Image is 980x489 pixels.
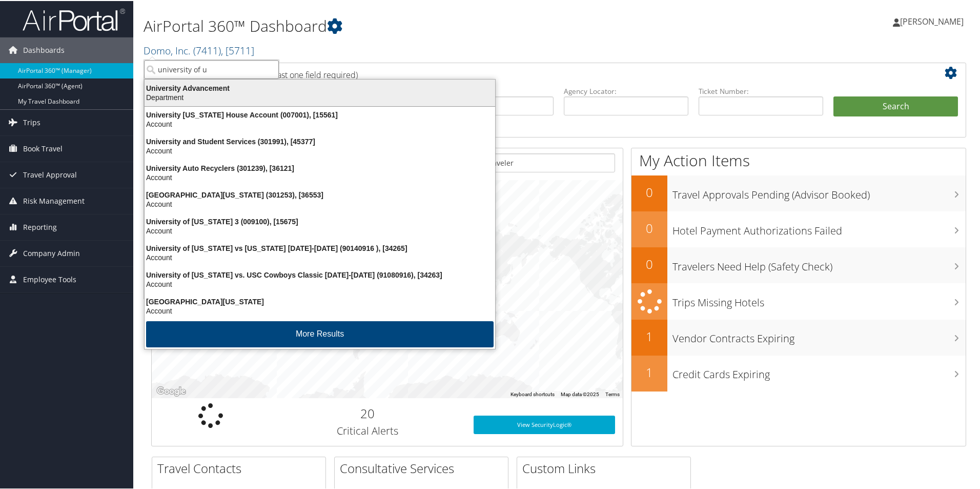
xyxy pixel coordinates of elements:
[672,182,966,201] h3: Travel Approvals Pending (Advisor Booked)
[138,163,501,172] div: University Auto Recyclers (301239), [36121]
[138,296,501,305] div: [GEOGRAPHIC_DATA][US_STATE]
[561,390,599,396] span: Map data ©2025
[511,390,555,397] button: Keyboard shortcuts
[340,459,508,476] h2: Consultative Services
[138,279,501,288] div: Account
[138,305,501,315] div: Account
[138,136,501,145] div: University and Student Services (301991), [45377]
[631,246,966,282] a: 0Travelers Need Help (Safety Check)
[900,15,964,26] span: [PERSON_NAME]
[159,64,890,81] h2: Airtinerary Lookup
[138,252,501,261] div: Account
[144,59,279,78] input: Search Accounts
[893,5,974,36] a: [PERSON_NAME]
[138,92,501,101] div: Department
[631,355,966,390] a: 1Credit Cards Expiring
[138,83,501,92] div: University Advancement
[631,363,667,380] h2: 1
[138,172,501,181] div: Account
[631,210,966,246] a: 0Hotel Payment Authorizations Failed
[23,109,40,134] span: Trips
[157,459,325,476] h2: Travel Contacts
[631,219,667,236] h2: 0
[23,213,57,239] span: Reporting
[138,189,501,199] div: [GEOGRAPHIC_DATA][US_STATE] (301253), [36553]
[221,43,254,56] span: , [ 5711 ]
[260,68,358,80] span: (at least one field required)
[631,174,966,210] a: 0Travel Approvals Pending (Advisor Booked)
[144,43,254,56] a: Domo, Inc.
[23,36,65,62] span: Dashboards
[672,361,966,381] h3: Credit Cards Expiring
[138,145,501,154] div: Account
[23,240,80,265] span: Company Admin
[144,14,697,36] h1: AirPortal 360™ Dashboard
[138,199,501,208] div: Account
[631,319,966,355] a: 1Vendor Contracts Expiring
[138,119,501,128] div: Account
[672,325,966,345] h3: Vendor Contracts Expiring
[564,85,688,95] label: Agency Locator:
[277,404,458,421] h2: 20
[23,187,85,213] span: Risk Management
[23,7,125,31] img: airportal-logo.png
[699,85,823,95] label: Ticket Number:
[672,218,966,237] h3: Hotel Payment Authorizations Failed
[154,384,188,397] img: Google
[672,289,966,309] h3: Trips Missing Hotels
[138,243,501,252] div: University of [US_STATE] vs [US_STATE] [DATE]-[DATE] (90140916 ), [34265]
[631,282,966,319] a: Trips Missing Hotels
[833,95,958,116] button: Search
[23,135,63,161] span: Book Travel
[193,43,221,56] span: ( 7411 )
[23,266,76,291] span: Employee Tools
[138,269,501,279] div: University of [US_STATE] vs. USC Cowboys Classic [DATE]-[DATE] (91080916), [34263]
[434,152,615,171] input: Search for Traveler
[138,109,501,119] div: University [US_STATE] House Account (007001), [15561]
[474,415,615,433] a: View SecurityLogic®
[138,225,501,234] div: Account
[23,161,77,187] span: Travel Approval
[277,423,458,437] h3: Critical Alerts
[631,327,667,344] h2: 1
[631,149,966,170] h1: My Action Items
[138,216,501,225] div: University of [US_STATE] 3 (009100), [15675]
[154,384,188,397] a: Open this area in Google Maps (opens a new window)
[605,390,620,396] a: Terms (opens in new tab)
[631,183,667,200] h2: 0
[146,320,494,346] button: More Results
[522,459,690,476] h2: Custom Links
[631,255,667,272] h2: 0
[672,253,966,273] h3: Travelers Need Help (Safety Check)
